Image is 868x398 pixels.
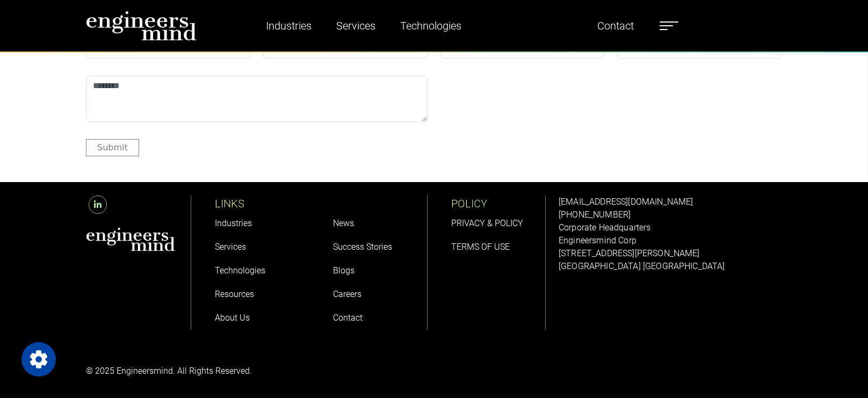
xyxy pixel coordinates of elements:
a: LinkedIn [86,200,110,210]
button: Submit [86,139,139,156]
a: Contact [333,313,363,323]
img: aws [86,227,175,251]
p: [STREET_ADDRESS][PERSON_NAME] [559,247,782,260]
a: Industries [215,218,252,228]
a: Resources [215,289,254,299]
a: [PHONE_NUMBER] [559,209,631,220]
img: logo [86,11,197,41]
a: Technologies [396,13,466,38]
p: Corporate Headquarters [559,221,782,234]
a: Technologies [215,265,265,276]
p: Engineersmind Corp [559,234,782,247]
iframe: reCAPTCHA [440,76,604,118]
a: Services [332,13,380,38]
p: [GEOGRAPHIC_DATA] [GEOGRAPHIC_DATA] [559,260,782,273]
a: About Us [215,313,250,323]
a: Careers [333,289,361,299]
a: Blogs [333,265,355,276]
a: News [333,218,354,228]
a: Success Stories [333,242,392,252]
a: PRIVACY & POLICY [451,218,523,228]
p: LINKS [215,196,309,212]
p: © 2025 Engineersmind. All Rights Reserved. [86,365,428,378]
a: TERMS OF USE [451,242,510,252]
p: POLICY [451,196,545,212]
a: Services [215,242,246,252]
a: Contact [593,13,638,38]
a: Industries [262,13,316,38]
a: [EMAIL_ADDRESS][DOMAIN_NAME] [559,197,693,207]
